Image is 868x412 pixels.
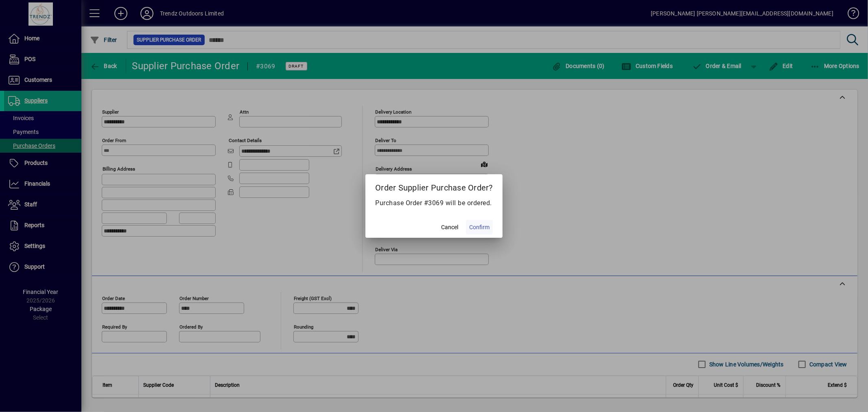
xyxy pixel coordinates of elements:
[441,223,458,232] span: Cancel
[437,220,463,234] button: Cancel
[375,198,493,208] p: Purchase Order #3069 will be ordered.
[466,220,493,234] button: Confirm
[469,223,490,232] span: Confirm
[365,174,503,198] h2: Order Supplier Purchase Order?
